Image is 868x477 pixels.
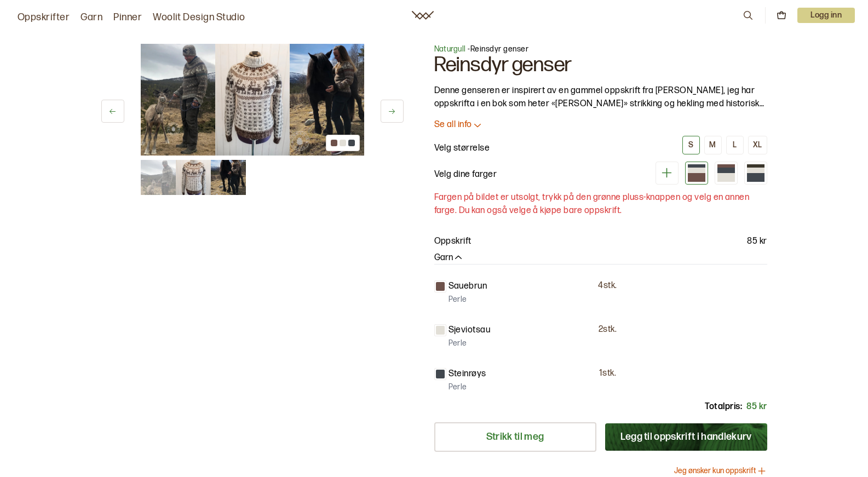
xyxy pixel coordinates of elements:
div: Brun (utsolgt) [685,162,708,185]
div: XL [753,140,762,150]
p: Sauebrun [449,280,487,293]
button: Legg til oppskrift i handlekurv [605,423,767,451]
button: XL [748,136,767,154]
h1: Reinsdyr genser [434,55,767,76]
a: Oppskrifter [18,10,70,25]
div: Hvit (utsolgt) [715,162,738,185]
p: Perle [449,294,467,305]
p: Perle [449,338,467,349]
p: Steinrøys [449,367,486,381]
p: Fargen på bildet er utsolgt, trykk på den grønne pluss-knappen og velg en annen farge. Du kan ogs... [434,191,767,217]
p: Denne genseren er inspirert av en gammel oppskrift fra [PERSON_NAME], jeg har oppskrifta i en bok... [434,84,767,111]
p: Oppskrift [434,235,472,248]
p: 4 stk. [598,280,617,292]
p: Se all info [434,119,472,131]
p: - Reinsdyr genser [434,44,767,55]
p: Logg inn [797,8,855,23]
button: S [682,136,700,154]
a: Pinner [113,10,142,25]
div: L [733,140,737,150]
p: 2 stk. [599,324,617,336]
p: Perle [449,382,467,393]
img: Bilde av oppskrift [290,44,364,156]
button: Jeg ønsker kun oppskrift [674,465,767,476]
button: User dropdown [797,8,855,23]
p: Sjeviotsau [449,324,491,337]
button: Se all info [434,119,767,131]
img: Bilde av oppskrift [141,44,215,156]
p: Totalpris: [705,400,742,413]
a: Woolit Design Studio [153,10,245,25]
button: L [726,136,744,154]
div: Grå (utsolgt) [744,162,767,185]
p: 85 kr [746,400,767,413]
a: Strikk til meg [434,422,596,452]
div: M [709,140,716,150]
a: Woolit [412,11,434,20]
p: 1 stk. [599,368,616,380]
button: Garn [434,252,464,264]
img: Bilde av oppskrift [215,44,290,156]
a: Naturgull [434,44,466,54]
button: M [704,136,722,154]
a: Garn [81,10,102,25]
p: Velg størrelse [434,142,490,155]
div: S [688,140,693,150]
p: 85 kr [747,235,767,248]
p: Velg dine farger [434,168,497,181]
